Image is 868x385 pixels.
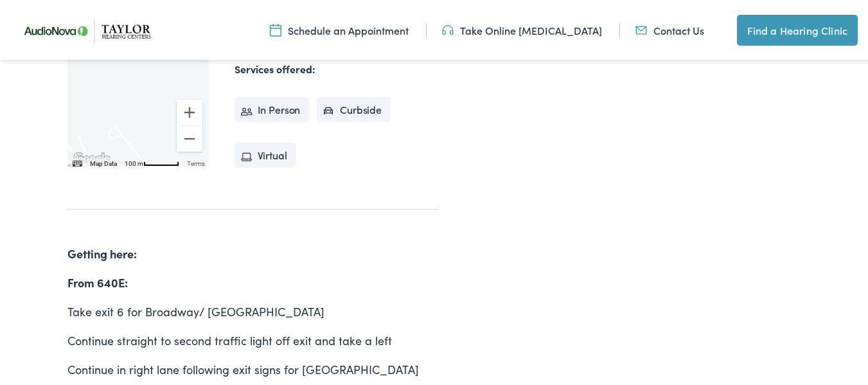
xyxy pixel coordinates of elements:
[235,141,296,166] li: Virtual
[67,359,419,375] span: Continue in right lane following exit signs for [GEOGRAPHIC_DATA]
[235,60,315,74] strong: Services offered:
[177,98,202,123] button: Zoom in
[187,158,205,165] a: Terms (opens in new tab)
[67,273,128,289] strong: From 640E:
[235,95,310,121] li: In Person
[121,156,183,165] button: Map Scale: 100 m per 52 pixels
[67,244,137,260] strong: Getting here:
[90,157,117,166] button: Map Data
[442,21,602,35] a: Take Online [MEDICAL_DATA]
[71,148,113,165] img: Google
[177,124,202,150] button: Zoom out
[442,21,454,35] img: utility icon
[270,21,281,35] img: utility icon
[317,95,391,121] li: Curbside
[125,158,143,165] span: 100 m
[73,157,82,166] button: Keyboard shortcuts
[635,21,647,35] img: utility icon
[737,13,858,44] a: Find a Hearing Clinic
[67,301,324,318] span: Take exit 6 for Broadway/ [GEOGRAPHIC_DATA]
[67,330,392,346] span: Continue straight to second traffic light off exit and take a left
[635,21,704,35] a: Contact Us
[71,148,113,165] a: Open this area in Google Maps (opens a new window)
[270,21,409,35] a: Schedule an Appointment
